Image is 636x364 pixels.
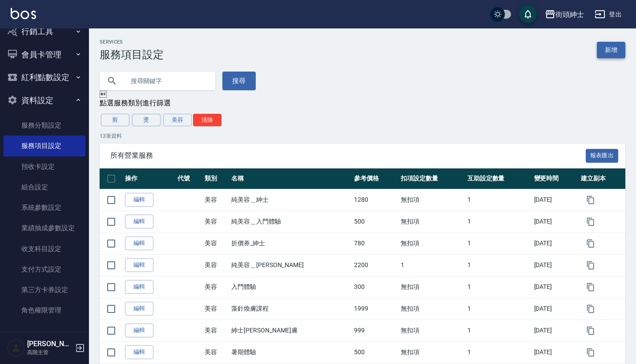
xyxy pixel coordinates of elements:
td: 1 [465,298,532,320]
h2: Services [100,39,164,45]
td: 無扣項 [399,189,465,211]
a: 編輯 [125,280,153,294]
td: 1 [465,232,532,254]
td: 無扣項 [399,276,465,298]
a: 支付方式設定 [4,259,85,280]
td: 500 [352,211,399,232]
td: 美容 [202,320,229,341]
td: 無扣項 [399,341,465,363]
td: 1 [465,341,532,363]
a: 編輯 [125,215,153,228]
td: 純美容＿紳士 [229,189,351,211]
a: 收支科目設定 [4,239,85,259]
a: 角色權限管理 [4,300,85,320]
td: 美容 [202,341,229,363]
button: 會員卡管理 [4,43,85,66]
th: 扣項設定數量 [399,168,465,189]
th: 建立副本 [579,168,625,189]
a: 服務分類設定 [4,115,85,136]
td: 1 [465,211,532,232]
button: 紅利點數設定 [4,66,85,89]
td: 入門體驗 [229,276,351,298]
th: 操作 [123,168,175,189]
p: 13 筆資料 [100,132,625,140]
td: 1 [465,320,532,341]
button: 行銷工具 [4,20,85,43]
img: Person [7,339,25,357]
th: 代號 [175,168,202,189]
td: 暑期體驗 [229,341,351,363]
td: [DATE] [532,320,579,341]
th: 參考價格 [352,168,399,189]
a: 編輯 [125,345,153,359]
img: Logo [11,8,36,19]
td: 美容 [202,276,229,298]
td: 美容 [202,254,229,276]
th: 變更時間 [532,168,579,189]
td: [DATE] [532,232,579,254]
p: 高階主管 [27,348,72,356]
td: 純美容＿入門體驗 [229,211,351,232]
td: 1 [465,254,532,276]
td: 折價券_紳士 [229,232,351,254]
th: 互助設定數量 [465,168,532,189]
button: 清除 [193,114,221,126]
h3: 服務項目設定 [100,48,164,61]
h5: [PERSON_NAME] [27,340,72,348]
td: 無扣項 [399,211,465,232]
th: 類別 [202,168,229,189]
a: 編輯 [125,324,153,337]
button: 剪 [101,114,129,126]
a: 第三方卡券設定 [4,280,85,300]
td: 999 [352,320,399,341]
td: 美容 [202,232,229,254]
th: 名稱 [229,168,351,189]
a: 編輯 [125,236,153,250]
td: 無扣項 [399,320,465,341]
td: 1 [465,189,532,211]
a: 報表匯出 [586,151,619,159]
td: [DATE] [532,211,579,232]
td: 300 [352,276,399,298]
td: [DATE] [532,341,579,363]
a: 服務項目設定 [4,136,85,156]
button: 燙 [132,114,161,126]
td: [DATE] [532,189,579,211]
td: [DATE] [532,298,579,320]
span: 所有營業服務 [110,151,586,160]
div: 點選服務類別進行篩選 [100,99,625,108]
td: 藻針煥膚課程 [229,298,351,320]
a: 編輯 [125,193,153,207]
td: 美容 [202,211,229,232]
td: 美容 [202,298,229,320]
td: 無扣項 [399,232,465,254]
a: 新增 [597,42,625,58]
td: [DATE] [532,276,579,298]
td: 1 [465,276,532,298]
button: 登出 [591,6,625,23]
div: 街頭紳士 [555,9,584,20]
a: 系統參數設定 [4,197,85,218]
td: [DATE] [532,254,579,276]
button: save [519,5,537,23]
td: 1999 [352,298,399,320]
td: 1280 [352,189,399,211]
input: 搜尋關鍵字 [125,69,208,93]
a: 組合設定 [4,177,85,197]
td: 2200 [352,254,399,276]
button: 報表匯出 [586,149,619,163]
td: 1 [399,254,465,276]
button: 街頭紳士 [541,5,588,24]
td: 500 [352,341,399,363]
td: 無扣項 [399,298,465,320]
td: 美容 [202,189,229,211]
button: 搜尋 [222,72,256,90]
button: 美容 [163,114,192,126]
td: 紳士[PERSON_NAME]膚 [229,320,351,341]
a: 編輯 [125,258,153,272]
a: 業績抽成參數設定 [4,218,85,238]
td: 780 [352,232,399,254]
button: 資料設定 [4,89,85,112]
a: 編輯 [125,302,153,316]
a: 預收卡設定 [4,156,85,177]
